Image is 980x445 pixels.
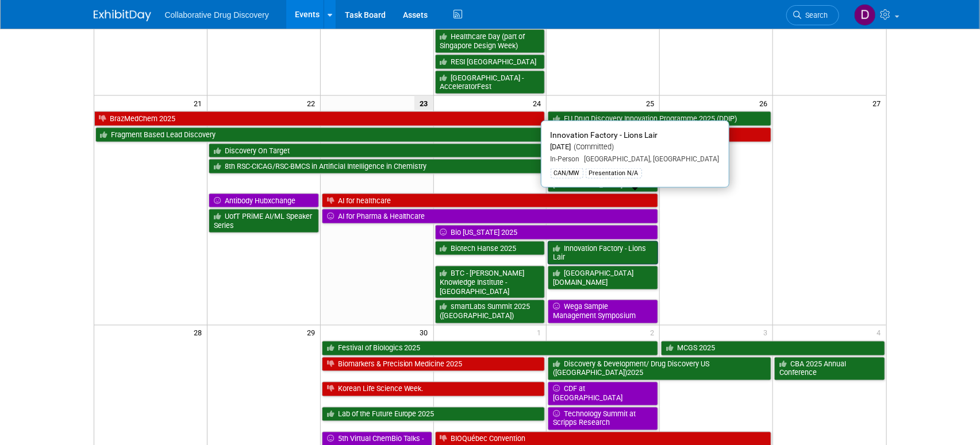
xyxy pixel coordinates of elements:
[872,96,886,110] span: 27
[322,357,545,372] a: Biomarkers & Precision Medicine 2025
[548,407,658,431] a: Technology Summit at Scripps Research
[551,168,583,179] div: CAN/MW
[435,300,545,323] a: smartLabs Summit 2025 ([GEOGRAPHIC_DATA])
[414,96,433,110] span: 23
[95,127,545,142] a: Fragment Based Lead Discovery
[802,11,828,20] span: Search
[762,326,773,340] span: 3
[661,341,885,356] a: MCGS 2025
[193,96,207,110] span: 21
[580,155,720,163] span: [GEOGRAPHIC_DATA], [GEOGRAPHIC_DATA]
[322,341,659,356] a: Festival of Biologics 2025
[551,142,720,152] div: [DATE]
[548,357,771,381] a: Discovery & Development/ Drug Discovery US ([GEOGRAPHIC_DATA])2025
[193,326,207,340] span: 28
[306,96,320,110] span: 22
[435,266,545,299] a: BTC - [PERSON_NAME] Knowledge Institute - [GEOGRAPHIC_DATA]
[322,382,545,397] a: Korean Life Science Week.
[322,209,659,224] a: AI for Pharma & Healthcare
[209,159,545,174] a: 8th RSC-CICAG/RSC-BMCS in Artificial Intelligence in Chemistry
[548,266,658,289] a: [GEOGRAPHIC_DATA][DOMAIN_NAME]
[209,144,658,158] a: Discovery On Target
[876,326,886,340] span: 4
[532,96,546,110] span: 24
[209,209,319,233] a: UofT PRiME AI/ML Speaker Series
[548,111,771,126] a: EU Drug Discovery Innovation Programme 2025 (DDIP)
[322,194,659,208] a: AI for healthcare
[435,29,545,53] a: Healthcare Day (part of Singapore Design Week)
[551,155,580,163] span: In-Person
[586,168,642,179] div: Presentation N/A
[774,357,885,381] a: CBA 2025 Annual Conference
[322,407,545,422] a: Lab of the Future Europe 2025
[786,5,839,25] a: Search
[548,241,658,265] a: Innovation Factory - Lions Lair
[536,326,546,340] span: 1
[854,4,876,26] img: Daniel Castro
[548,382,658,405] a: CDF at [GEOGRAPHIC_DATA]
[645,96,659,110] span: 25
[571,142,614,151] span: (Committed)
[165,10,269,20] span: Collaborative Drug Discovery
[548,300,658,323] a: Wega Sample Management Symposium
[306,326,320,340] span: 29
[94,10,151,21] img: ExhibitDay
[419,326,433,340] span: 30
[209,194,319,208] a: Antibody Hubxchange
[435,241,545,256] a: Biotech Hanse 2025
[94,111,545,126] a: BrazMedChem 2025
[435,71,545,94] a: [GEOGRAPHIC_DATA] - AcceleratorFest
[649,326,659,340] span: 2
[435,225,659,240] a: Bio [US_STATE] 2025
[551,130,658,140] span: Innovation Factory - Lions Lair
[435,55,545,69] a: RESI [GEOGRAPHIC_DATA]
[758,96,773,110] span: 26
